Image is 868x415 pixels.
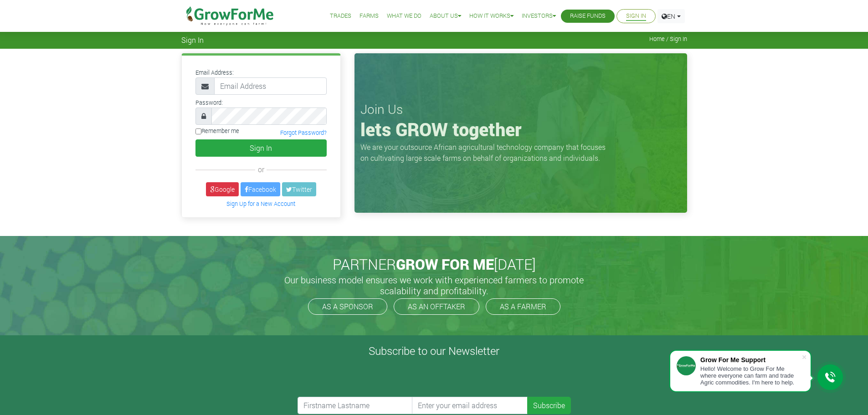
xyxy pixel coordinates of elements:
[570,11,606,21] a: Raise Funds
[626,11,646,21] a: Sign In
[396,254,494,274] span: GROW FOR ME
[469,11,514,21] a: How it Works
[412,397,528,414] input: Enter your email address
[360,118,681,140] h1: lets GROW together
[486,298,560,315] a: AS A FARMER
[11,344,857,358] h4: Subscribe to our Newsletter
[298,397,413,414] input: Firstname Lastname
[360,142,611,164] p: We are your outsource African agricultural technology company that focuses on cultivating large s...
[195,164,327,175] div: or
[308,298,387,315] a: AS A SPONSOR
[275,274,594,296] h5: Our business model ensures we work with experienced farmers to promote scalability and profitabil...
[649,36,687,42] span: Home / Sign In
[657,9,685,23] a: EN
[195,139,327,157] button: Sign In
[280,129,327,136] a: Forgot Password?
[195,98,223,107] label: Password:
[298,361,436,397] iframe: reCAPTCHA
[330,11,351,21] a: Trades
[360,11,379,21] a: Farms
[387,11,421,21] a: What We Do
[527,397,571,414] button: Subscribe
[195,128,201,134] input: Remember me
[360,102,681,117] h3: Join Us
[226,200,295,207] a: Sign Up for a New Account
[214,77,327,95] input: Email Address
[195,68,234,77] label: Email Address:
[195,127,239,135] label: Remember me
[430,11,461,21] a: About Us
[700,365,801,386] div: Hello! Welcome to Grow For Me where everyone can farm and trade Agric commodities. I'm here to help.
[522,11,556,21] a: Investors
[700,356,801,364] div: Grow For Me Support
[185,256,683,273] h2: PARTNER [DATE]
[206,182,239,196] a: Google
[181,36,204,44] span: Sign In
[394,298,479,315] a: AS AN OFFTAKER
